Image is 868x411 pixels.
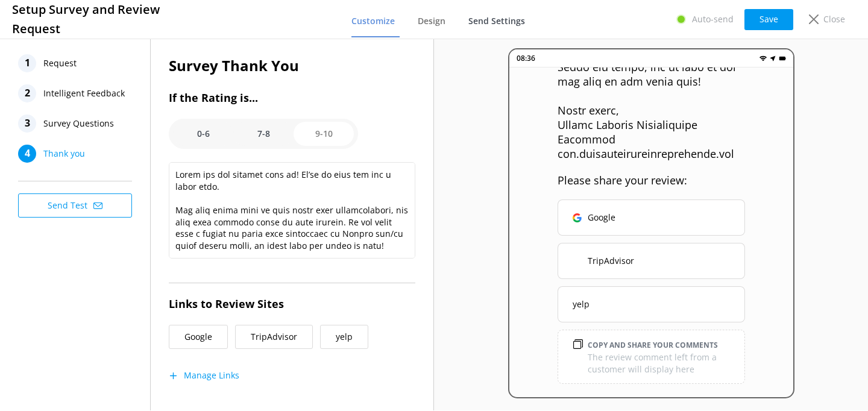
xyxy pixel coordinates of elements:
button: yelp [320,325,368,349]
p: Please share your review: [558,173,745,187]
div: 2 [18,84,36,102]
p: Close [823,13,845,26]
p: The review comment left from a customer will display here [588,351,735,375]
button: TripAdvisor [558,243,745,279]
button: Save [744,9,793,30]
div: 1 [18,54,36,72]
span: Intelligent Feedback [43,84,125,102]
img: near-me.png [769,55,776,62]
h2: Survey Thank You [169,54,415,77]
div: 4 [18,145,36,163]
h3: If the Rating is... [169,89,415,107]
button: Send Test [18,193,132,218]
div: 3 [18,115,36,133]
span: Customize [351,15,395,27]
textarea: Lorem ips dol sitamet cons ad! El’se do eius tem inc u labor etdo. Mag aliq enima mini ve quis no... [169,162,415,259]
img: wifi.png [759,55,767,62]
p: 08:36 [517,52,535,64]
option: 9-10 [294,122,354,146]
p: Auto-send [692,13,734,26]
option: 7-8 [233,122,294,146]
span: Thank you [43,145,85,163]
span: Send Settings [468,15,525,27]
button: Copy and share your commentsThe review comment left from a customer will display here [558,330,745,384]
span: Request [43,54,77,72]
span: Survey Questions [43,115,114,133]
h3: Links to Review Sites [169,295,415,313]
button: TripAdvisor [235,325,313,349]
button: Manage Links [169,369,239,381]
img: battery.png [779,55,786,62]
button: Google [169,325,228,349]
span: Design [418,15,445,27]
button: yelp [558,286,745,322]
button: Google [558,199,745,236]
option: 0-6 [173,122,233,146]
p: Copy and share your comments [588,339,718,351]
